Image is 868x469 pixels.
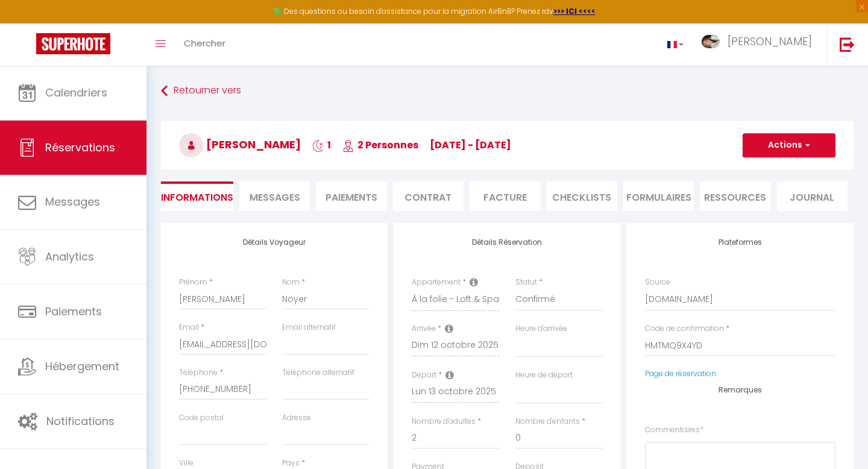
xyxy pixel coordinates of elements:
[547,181,617,211] li: CHECKLISTS
[553,6,596,16] a: >>> ICI <<<<
[179,458,193,469] label: Ville
[342,138,418,152] span: 2 Personnes
[645,238,835,247] h4: Plateformes
[645,277,670,288] label: Source
[179,322,199,333] label: Email
[45,304,102,319] span: Paiements
[728,34,812,49] span: [PERSON_NAME]
[179,277,207,288] label: Prénom
[179,137,301,152] span: [PERSON_NAME]
[702,35,720,49] img: ...
[179,367,218,379] label: Téléphone
[623,181,694,211] li: FORMULAIRES
[412,238,602,247] h4: Détails Réservation
[693,24,827,66] a: ... [PERSON_NAME]
[282,367,354,379] label: Téléphone alternatif
[645,323,724,335] label: Code de confirmation
[430,138,511,152] span: [DATE] - [DATE]
[700,181,770,211] li: Ressources
[282,412,311,424] label: Adresse
[282,322,336,333] label: Email alternatif
[412,277,461,288] label: Appartement
[777,181,848,211] li: Journal
[179,238,370,247] h4: Détails Voyageur
[45,85,107,100] span: Calendriers
[282,277,300,288] label: Nom
[412,416,476,427] label: Nombre d'adultes
[36,33,110,54] img: Super Booking
[515,416,580,427] label: Nombre d'enfants
[46,414,115,429] span: Notifications
[515,323,567,335] label: Heure d'arrivée
[45,359,119,374] span: Hébergement
[412,370,436,381] label: Départ
[184,37,225,49] span: Chercher
[250,190,300,204] span: Messages
[161,181,233,211] li: Informations
[515,277,537,288] label: Statut
[393,181,464,211] li: Contrat
[45,194,100,209] span: Messages
[645,386,835,394] h4: Remarques
[45,249,94,264] span: Analytics
[840,37,855,52] img: logout
[645,424,703,436] label: Commentaires
[175,24,234,66] a: Chercher
[412,323,436,335] label: Arrivée
[470,181,540,211] li: Facture
[515,370,573,381] label: Heure de départ
[282,458,300,469] label: Pays
[45,140,115,155] span: Réservations
[161,80,854,102] a: Retourner vers
[316,181,386,211] li: Paiements
[179,412,224,424] label: Code postal
[645,368,716,379] a: Page de réservation
[312,138,331,152] span: 1
[743,133,835,157] button: Actions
